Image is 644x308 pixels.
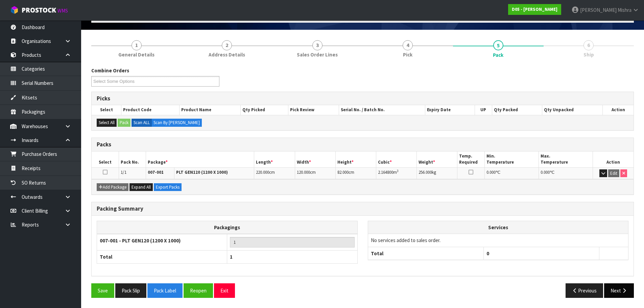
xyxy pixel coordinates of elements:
button: Expand All [129,183,153,191]
td: kg [417,167,457,179]
th: Pack No. [119,151,146,167]
span: General Details [118,51,154,58]
span: 1/1 [121,169,126,175]
button: Reopen [184,283,213,298]
button: Next [604,283,634,298]
img: cube-alt.png [10,6,19,14]
span: Ship [583,51,594,58]
span: [PERSON_NAME] [580,7,617,13]
h3: Packing Summary [97,206,628,212]
span: 2 [222,40,232,50]
span: Sales Order Lines [297,51,338,58]
span: 0 [486,250,489,257]
span: 5 [493,40,503,50]
button: Select All [97,119,117,127]
th: Package [146,151,254,167]
h3: Packs [97,141,628,148]
span: Pack [91,62,634,303]
span: 256.000 [419,169,432,175]
th: Length [254,151,295,167]
label: Scan By [PERSON_NAME] [151,119,202,127]
th: Min. Temperature [484,151,539,167]
span: Expand All [132,184,151,190]
button: Pack [118,119,130,127]
th: Action [603,105,634,115]
span: Pick [403,51,412,58]
button: Export Packs [154,183,182,191]
span: 82.000 [337,169,349,175]
th: Cubic [376,151,417,167]
th: Select [92,151,119,167]
label: Scan ALL [132,119,152,127]
span: 0.000 [541,169,550,175]
td: ℃ [484,167,539,179]
button: Pack Slip [115,283,146,298]
th: Width [295,151,335,167]
sup: 3 [397,169,399,173]
span: ProStock [22,6,56,15]
th: Serial No. / Batch No. [339,105,425,115]
th: Select [92,105,121,115]
td: cm [254,167,295,179]
th: Total [97,251,227,263]
span: 120.000 [297,169,310,175]
span: Pack [493,51,503,58]
th: Pick Review [288,105,339,115]
td: cm [295,167,335,179]
span: 4 [403,40,413,50]
th: Services [368,221,628,234]
span: 1 [132,40,142,50]
th: Product Code [121,105,180,115]
span: 220.000 [256,169,269,175]
th: Action [593,151,634,167]
button: Add Package [97,183,128,191]
th: Height [335,151,376,167]
th: Expiry Date [425,105,475,115]
span: 1 [230,254,233,260]
td: No services added to sales order. [368,234,628,247]
strong: D05 - [PERSON_NAME] [512,6,557,12]
span: Mishra [618,7,631,13]
span: 0.000 [486,169,496,175]
a: D05 - [PERSON_NAME] [508,4,561,15]
span: Address Details [209,51,245,58]
small: WMS [57,7,68,14]
strong: 007-001 - PLT GEN120 (1200 X 1000) [100,237,181,244]
strong: 007-001 [148,169,164,175]
td: ℃ [539,167,593,179]
span: 2.164800 [378,169,393,175]
strong: PLT GEN120 (1200 X 1000) [176,169,228,175]
button: Pack Label [147,283,183,298]
h3: Picks [97,95,628,102]
span: 6 [583,40,594,50]
th: Total [368,247,484,260]
span: 3 [312,40,323,50]
th: Qty Packed [492,105,542,115]
button: Edit [608,169,619,177]
label: Combine Orders [91,67,129,74]
button: Save [91,283,114,298]
td: cm [335,167,376,179]
button: Previous [566,283,603,298]
th: UP [475,105,492,115]
th: Temp. Required [457,151,484,167]
th: Packagings [97,221,358,234]
th: Weight [417,151,457,167]
td: m [376,167,417,179]
th: Product Name [180,105,241,115]
button: Exit [214,283,235,298]
th: Qty Unpacked [542,105,602,115]
th: Qty Picked [241,105,288,115]
th: Max. Temperature [539,151,593,167]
